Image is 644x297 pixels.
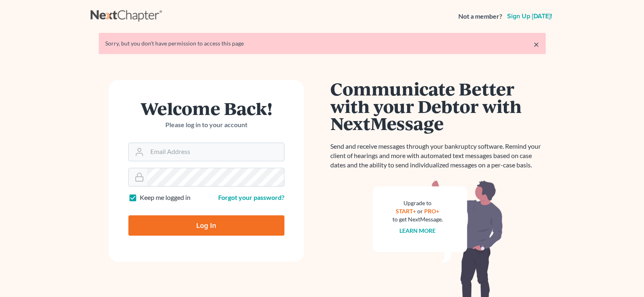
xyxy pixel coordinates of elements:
a: Forgot your password? [218,193,284,201]
a: Learn more [399,227,436,234]
h1: Welcome Back! [128,100,284,117]
strong: Not a member? [458,12,502,21]
p: Send and receive messages through your bankruptcy software. Remind your client of hearings and mo... [330,142,546,170]
div: to get NextMessage. [392,215,443,223]
a: × [533,39,539,49]
div: Sorry, but you don't have permission to access this page [105,39,539,48]
label: Keep me logged in [140,193,191,202]
p: Please log in to your account [128,120,284,130]
a: START+ [396,208,416,215]
h1: Communicate Better with your Debtor with NextMessage [330,80,546,132]
span: or [417,208,423,215]
a: PRO+ [424,208,439,215]
a: Sign up [DATE]! [505,13,554,20]
input: Email Address [147,143,284,161]
div: Upgrade to [392,199,443,207]
input: Log In [128,215,284,236]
